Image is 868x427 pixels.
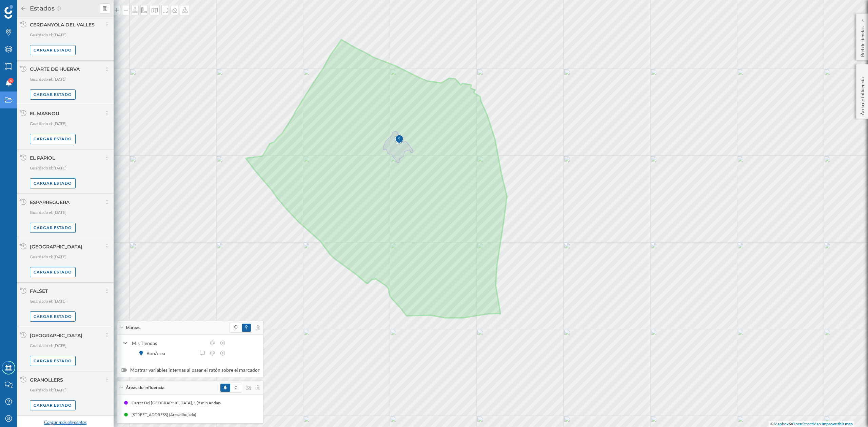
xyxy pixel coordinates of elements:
[30,32,110,38] p: Guardado el: [DATE]
[30,253,110,260] p: Guardado el: [DATE]
[30,66,80,72] div: CUARTE DE HUERVA
[769,421,854,427] div: © ©
[30,22,95,28] div: CERDANYOLA DEL VALLES
[30,110,59,117] div: EL MASNOU
[30,165,110,171] p: Guardado el: [DATE]
[146,350,169,357] div: BonÀrea
[26,3,56,14] h2: Estados
[4,5,13,19] img: Geoblink Logo
[30,244,82,250] div: [GEOGRAPHIC_DATA]
[30,387,110,393] p: Guardado el: [DATE]
[30,332,82,339] div: [GEOGRAPHIC_DATA]
[14,5,38,11] span: Soporte
[30,76,110,83] p: Guardado el: [DATE]
[132,400,230,406] div: Carrer Del [GEOGRAPHIC_DATA], 1 (5 min Andando)
[774,421,789,426] a: Mapbox
[30,342,110,349] p: Guardado el: [DATE]
[30,199,70,205] div: ESPARREGUERA
[859,24,866,57] p: Red de tiendas
[30,209,110,216] p: Guardado el: [DATE]
[30,298,110,305] p: Guardado el: [DATE]
[132,340,206,347] div: Mis Tiendas
[792,421,821,426] a: OpenStreetMap
[30,288,48,294] div: FALSET
[30,155,55,161] div: EL PAPIOL
[30,377,63,383] div: GRANOLLERS
[126,385,164,391] span: Áreas de influencia
[132,411,200,418] div: [STREET_ADDRESS] (Área dibujada)
[395,133,403,146] img: Marker
[126,325,140,331] span: Marcas
[10,77,12,84] span: 6
[121,367,260,373] label: Mostrar variables internas al pasar el ratón sobre el marcador
[859,75,866,115] p: Área de influencia
[822,421,853,426] a: Improve this map
[30,120,110,127] p: Guardado el: [DATE]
